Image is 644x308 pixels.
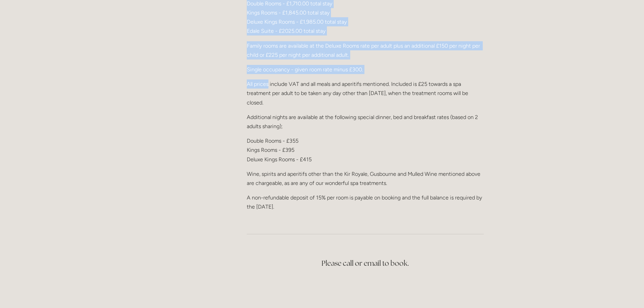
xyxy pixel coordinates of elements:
[247,257,484,270] h3: Please call or email to book.
[247,136,484,164] p: Double Rooms - £355 Kings Rooms - £395 Deluxe Kings Rooms - £415
[247,169,484,188] p: Wine, spirits and aperitifs other than the Kir Royale, Gusbourne and Mulled Wine mentioned above ...
[247,113,484,131] p: Additional nights are available at the following special dinner, bed and breakfast rates (based o...
[247,65,484,74] p: Single occupancy - given room rate minus £300.
[247,193,484,211] p: A non-refundable deposit of 15% per room is payable on booking and the full balance is required b...
[247,79,484,107] p: All prices include VAT and all meals and aperitifs mentioned. Included is £25 towards a spa treat...
[247,41,484,60] p: Family rooms are available at the Deluxe Rooms rate per adult plus an additional £150 per night p...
